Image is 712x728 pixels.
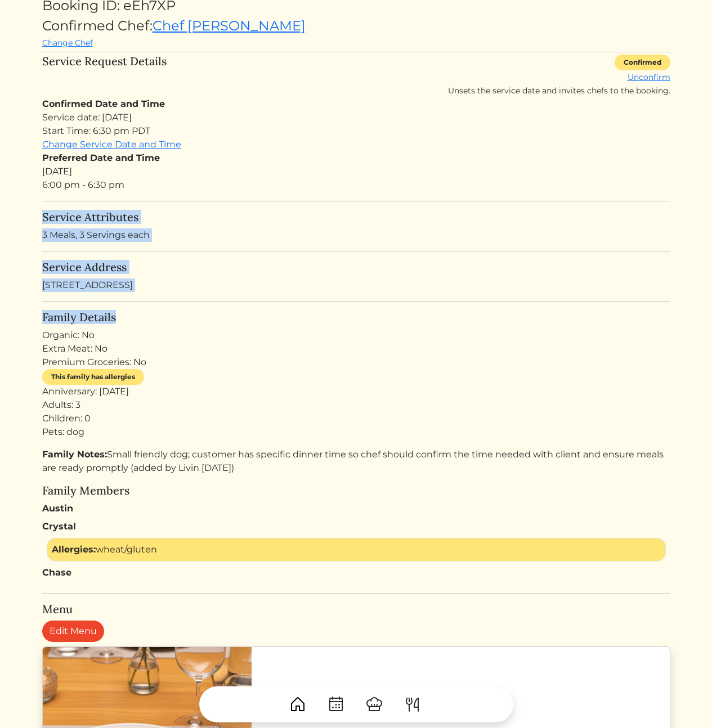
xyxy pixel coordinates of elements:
[153,17,306,34] a: Chef [PERSON_NAME]
[404,695,422,713] img: ForkKnife-55491504ffdb50bab0c1e09e7649658475375261d09fd45db06cec23bce548bf.svg
[42,503,73,514] strong: Austin
[42,448,670,475] p: Small friendly dog; customer has specific dinner time so chef should confirm the time needed with...
[42,521,76,532] strong: Crystal
[42,151,670,192] div: [DATE] 6:00 pm - 6:30 pm
[327,695,345,713] img: CalendarDots-5bcf9d9080389f2a281d69619e1c85352834be518fbc73d9501aef674afc0d57.svg
[42,55,167,93] h5: Service Request Details
[42,152,160,163] strong: Preferred Date and Time
[42,567,71,578] strong: Chase
[42,484,670,497] h5: Family Members
[365,695,383,713] img: ChefHat-a374fb509e4f37eb0702ca99f5f64f3b6956810f32a249b33092029f8484b388.svg
[42,16,670,50] div: Confirmed Chef:
[42,311,670,324] h5: Family Details
[42,98,165,109] strong: Confirmed Date and Time
[47,538,666,561] div: wheat/gluten
[42,111,670,138] div: Service date: [DATE] Start Time: 6:30 pm PDT
[289,695,307,713] img: House-9bf13187bcbb5817f509fe5e7408150f90897510c4275e13d0d5fca38e0b5951.svg
[42,342,670,356] div: Extra Meat: No
[42,260,670,274] h5: Service Address
[42,329,670,342] div: Organic: No
[42,369,144,385] div: This family has allergies
[448,86,670,96] span: Unsets the service date and invites chefs to the booking.
[42,210,670,224] h5: Service Attributes
[42,228,670,242] p: 3 Meals, 3 Servings each
[42,260,670,292] div: [STREET_ADDRESS]
[52,544,96,555] strong: Allergies:
[615,55,670,70] div: Confirmed
[42,385,670,439] div: Anniversary: [DATE] Adults: 3 Children: 0 Pets: dog
[628,72,670,82] a: Unconfirm
[42,139,181,150] a: Change Service Date and Time
[42,356,670,369] div: Premium Groceries: No
[42,621,104,642] a: Edit Menu
[42,449,107,460] strong: Family Notes:
[42,603,670,616] h5: Menu
[42,38,93,48] a: Change Chef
